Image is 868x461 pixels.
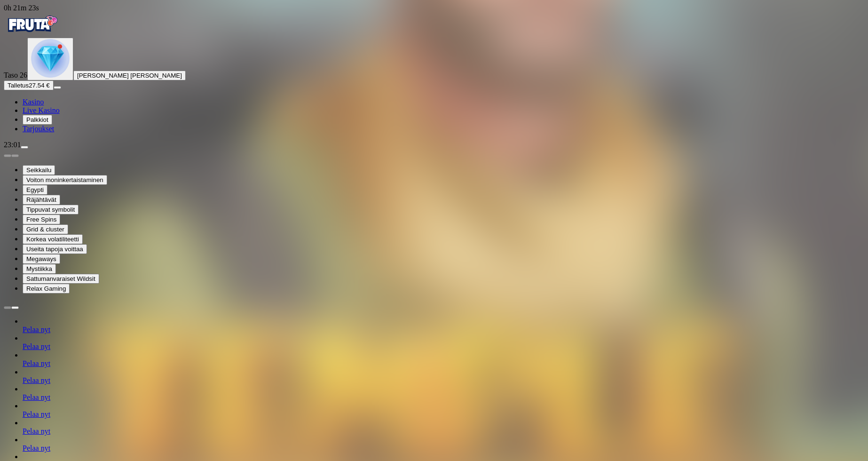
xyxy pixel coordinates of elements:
button: menu [54,86,61,89]
button: Korkea volatiliteetti [23,234,83,244]
span: user session time [4,4,39,12]
button: prev slide [4,154,11,157]
span: Mystiikka [26,265,52,272]
button: [PERSON_NAME] [PERSON_NAME] [73,71,186,80]
a: Pelaa nyt [23,393,50,401]
button: Grid & cluster [23,224,68,234]
span: Seikkailu [26,167,51,174]
button: Free Spins [23,215,60,224]
span: Räjähtävät [26,196,56,203]
a: Pelaa nyt [23,410,50,418]
span: Taso 26 [4,71,27,79]
span: Tippuvat symbolit [26,206,75,213]
span: Talletus [8,82,29,89]
span: Tarjoukset [23,125,54,133]
img: level unlocked [31,39,70,78]
a: Pelaa nyt [23,359,50,367]
a: Pelaa nyt [23,444,50,452]
button: Useita tapoja voittaa [23,244,87,254]
span: 27.54 € [29,82,49,89]
span: Korkea volatiliteetti [26,236,79,243]
a: Pelaa nyt [23,342,50,350]
img: Fruta [4,12,60,36]
span: Useita tapoja voittaa [26,246,83,253]
button: Megaways [23,254,60,264]
a: Pelaa nyt [23,427,50,435]
button: menu [21,146,28,149]
button: reward iconPalkkiot [23,115,52,125]
a: gift-inverted iconTarjoukset [23,125,54,133]
span: Live Kasino [23,106,60,114]
span: Voiton moninkertaistaminen [26,176,103,183]
span: [PERSON_NAME] [PERSON_NAME] [77,72,182,79]
a: Fruta [4,29,60,37]
a: diamond iconKasino [23,98,44,106]
button: Relax Gaming [23,284,70,294]
button: Räjähtävät [23,195,60,205]
span: Relax Gaming [26,285,66,292]
span: Kasino [23,98,44,106]
span: Egypti [26,186,44,193]
a: poker-chip iconLive Kasino [23,106,60,114]
span: Grid & cluster [26,226,64,233]
button: Tippuvat symbolit [23,205,79,215]
button: Seikkailu [23,165,55,175]
button: Egypti [23,185,47,195]
button: next slide [11,306,19,309]
button: Mystiikka [23,264,56,274]
a: Pelaa nyt [23,326,50,334]
button: Talletusplus icon27.54 € [4,80,54,90]
span: Free Spins [26,216,56,223]
button: level unlocked [27,38,73,80]
button: Sattumanvaraiset Wildsit [23,274,99,284]
span: Palkkiot [26,116,48,123]
span: 23:01 [4,141,21,149]
button: Voiton moninkertaistaminen [23,175,107,185]
nav: Primary [4,12,864,133]
span: Sattumanvaraiset Wildsit [26,275,95,282]
span: Megaways [26,255,56,262]
button: prev slide [4,306,11,309]
button: next slide [11,154,19,157]
a: Pelaa nyt [23,376,50,384]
